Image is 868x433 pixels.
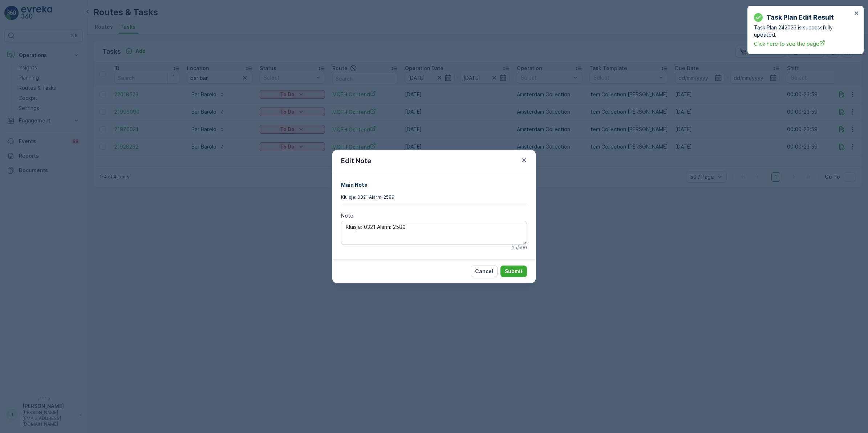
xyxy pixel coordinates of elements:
[341,221,527,245] textarea: Kluisje: 0321 Alarm: 2589
[341,194,527,200] p: Kluisje: 0321 Alarm: 2589
[475,268,493,275] p: Cancel
[505,268,523,275] p: Submit
[500,266,527,277] button: Submit
[341,181,527,189] h4: Main Note
[471,266,498,277] button: Cancel
[766,12,834,23] p: Task Plan Edit Result
[754,40,852,48] a: Click here to see the page
[341,156,371,166] p: Edit Note
[854,10,859,17] button: close
[754,24,852,39] p: Task Plan 242023 is successfully updated.
[341,213,353,219] label: Note
[512,245,527,251] p: 25 / 500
